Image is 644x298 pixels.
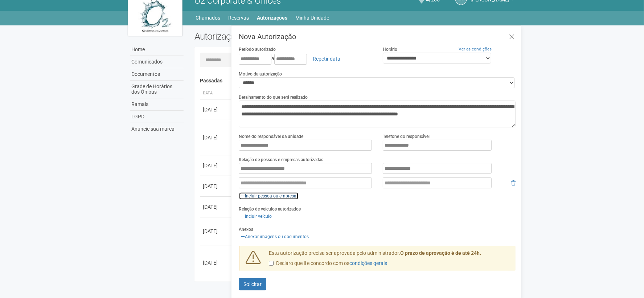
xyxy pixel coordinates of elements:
[229,13,249,23] a: Reservas
[263,250,516,271] div: Esta autorização precisa ser aprovada pelo administrador.
[130,44,184,56] a: Home
[459,46,492,52] a: Ver as condições
[203,259,230,266] div: [DATE]
[130,98,184,111] a: Ramais
[239,233,311,241] a: Anexar imagens ou documentos
[239,156,323,163] label: Relação de pessoas e empresas autorizadas
[269,261,274,266] input: Declaro que li e concordo com oscondições gerais
[511,180,516,185] i: Remover
[308,53,345,65] a: Repetir data
[239,71,282,77] label: Motivo da autorização
[194,31,350,42] h2: Autorizações
[200,87,233,99] th: Data
[239,192,299,200] a: Incluir pessoa ou empresa
[239,206,301,212] label: Relação de veículos autorizados
[203,183,230,190] div: [DATE]
[257,13,288,23] a: Autorizações
[239,94,308,101] label: Detalhamento do que será realizado
[349,260,387,266] a: condições gerais
[239,212,274,220] a: Incluir veículo
[239,46,276,53] label: Período autorizado
[400,250,481,256] strong: O prazo de aprovação é de até 24h.
[203,228,230,235] div: [DATE]
[130,123,184,135] a: Anuncie sua marca
[239,33,516,40] h3: Nova Autorização
[239,53,372,65] div: a
[130,68,184,81] a: Documentos
[196,13,221,23] a: Chamados
[130,81,184,98] a: Grade de Horários dos Ônibus
[239,133,303,140] label: Nome do responsável da unidade
[203,134,230,141] div: [DATE]
[383,46,397,53] label: Horário
[239,278,266,290] button: Solicitar
[203,106,230,113] div: [DATE]
[203,203,230,211] div: [DATE]
[239,226,253,233] label: Anexos
[203,162,230,169] div: [DATE]
[200,78,511,83] h4: Passadas
[243,281,262,287] span: Solicitar
[130,56,184,68] a: Comunicados
[130,111,184,123] a: LGPD
[383,133,430,140] label: Telefone do responsável
[269,260,387,267] label: Declaro que li e concordo com os
[296,13,329,23] a: Minha Unidade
